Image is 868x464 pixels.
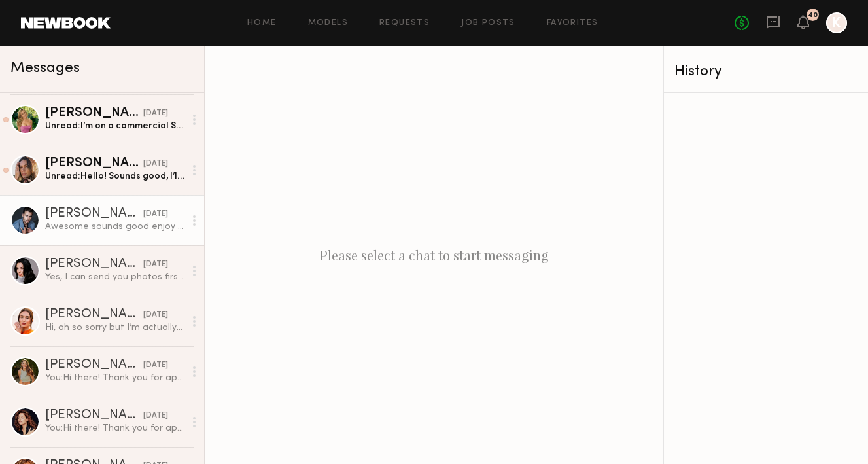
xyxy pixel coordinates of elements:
div: [DATE] [143,309,168,321]
a: Home [247,19,277,27]
div: [DATE] [143,359,168,372]
div: [PERSON_NAME] [45,157,143,170]
a: Requests [379,19,430,27]
div: [PERSON_NAME] [45,359,143,372]
div: Hi, ah so sorry but I’m actually working on the 17th already. Please let me know if you guys end ... [45,321,184,334]
div: Please select a chat to start messaging [205,46,663,464]
div: [PERSON_NAME] [45,258,143,271]
div: 40 [808,12,818,19]
a: Job Posts [461,19,515,27]
div: You: Hi there! Thank you for applying for our production on [DATE] in [GEOGRAPHIC_DATA]. We want ... [45,422,184,435]
div: [DATE] [143,208,168,221]
div: [DATE] [143,107,168,120]
div: Yes, I can send you photos first thing [DATE]. Thank you! [45,271,184,283]
div: History [674,64,858,79]
span: Messages [10,61,80,76]
div: You: Hi there! Thank you for applying for our production on [DATE] in [GEOGRAPHIC_DATA]. We want ... [45,372,184,384]
a: Favorites [547,19,599,27]
div: [PERSON_NAME] [45,308,143,321]
a: Models [308,19,348,27]
div: Unread: I’m on a commercial Shoot right now, was on one [DATE]. I’m a full time model/actress so ... [45,120,184,132]
a: K [826,12,847,33]
div: [PERSON_NAME] [45,107,143,120]
div: [DATE] [143,158,168,170]
div: [PERSON_NAME] [45,207,143,221]
div: Awesome sounds good enjoy your weekend! [45,221,184,233]
div: [DATE] [143,410,168,422]
div: [PERSON_NAME] [45,409,143,422]
div: [DATE] [143,259,168,271]
div: Unread: Hello! Sounds good, I’ll shoot an email over shortly (: [45,170,184,183]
